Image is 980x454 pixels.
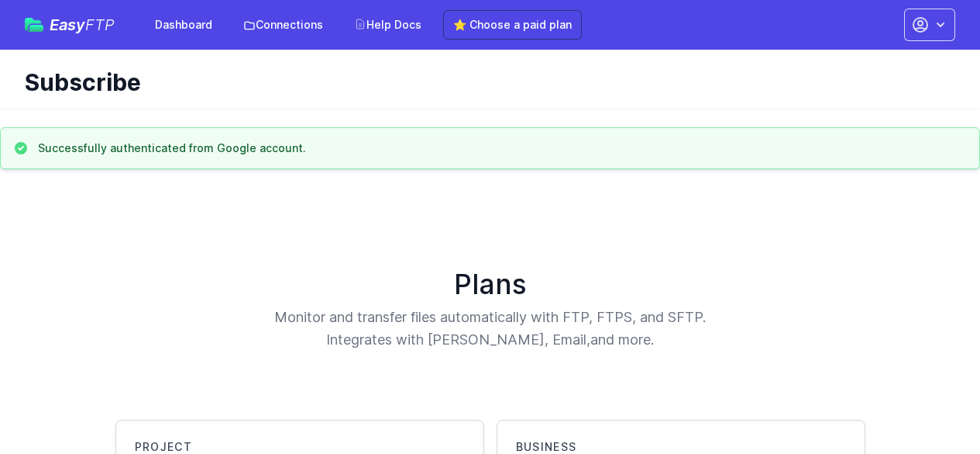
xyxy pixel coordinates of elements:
p: Monitor and transfer files automatically with FTP, FTPS, and SFTP. Integrates with [PERSON_NAME],... [236,306,744,352]
span: FTP [85,16,115,34]
h3: Successfully authenticated from Google account. [38,140,306,156]
h1: Plans [109,269,872,300]
h1: Subscribe [25,68,943,96]
a: ⭐ Choose a paid plan [443,10,582,40]
a: Connections [234,11,332,39]
a: Dashboard [146,11,222,39]
a: EasyFTP [25,17,115,33]
span: Easy [50,17,115,33]
img: easyftp_logo.png [25,18,43,32]
a: Help Docs [345,11,431,39]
